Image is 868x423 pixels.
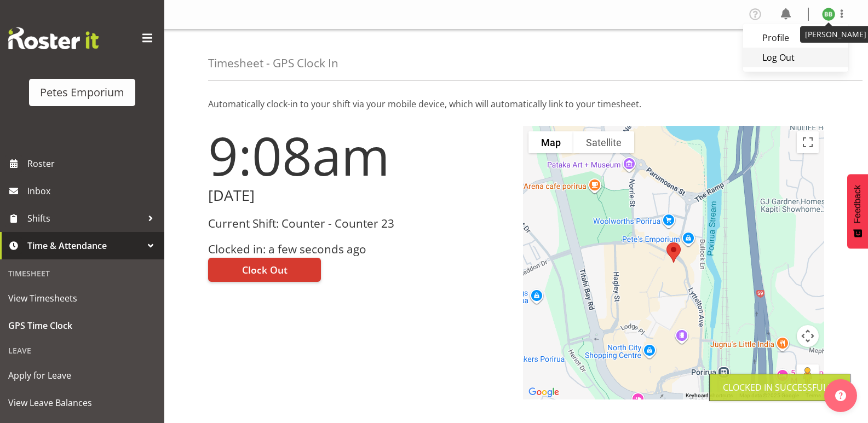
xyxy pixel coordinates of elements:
[526,385,562,399] img: Google
[27,183,159,199] span: Inbox
[686,392,733,399] button: Keyboard shortcuts
[242,263,288,277] span: Clock Out
[835,390,846,401] img: help-xxl-2.png
[3,312,162,339] a: GPS Time Clock
[723,381,837,394] div: Clocked in Successfully
[208,243,510,256] h3: Clocked in: a few seconds ago
[27,155,159,172] span: Roster
[208,187,510,204] h2: [DATE]
[208,97,824,111] p: Automatically clock-in to your shift via your mobile device, which will automatically link to you...
[797,325,819,347] button: Map camera controls
[3,285,162,312] a: View Timesheets
[8,317,156,334] span: GPS Time Clock
[8,395,156,411] span: View Leave Balances
[208,57,338,69] h4: Timesheet - GPS Clock In
[208,217,510,230] h3: Current Shift: Counter - Counter 23
[3,339,162,362] div: Leave
[573,131,634,153] button: Show satellite imagery
[40,84,124,101] div: Petes Emporium
[822,8,835,21] img: beena-bist9974.jpg
[8,367,156,384] span: Apply for Leave
[3,389,162,416] a: View Leave Balances
[743,28,848,48] a: Profile
[8,290,156,306] span: View Timesheets
[847,174,868,248] button: Feedback - Show survey
[27,237,142,254] span: Time & Attendance
[27,210,142,227] span: Shifts
[208,126,510,185] h1: 9:08am
[797,131,819,153] button: Toggle fullscreen view
[8,27,99,49] img: Rosterit website logo
[743,48,848,67] a: Log Out
[853,185,863,223] span: Feedback
[3,362,162,389] a: Apply for Leave
[797,364,819,386] button: Drag Pegman onto the map to open Street View
[526,385,562,399] a: Open this area in Google Maps (opens a new window)
[3,262,162,285] div: Timesheet
[528,131,573,153] button: Show street map
[208,258,321,282] button: Clock Out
